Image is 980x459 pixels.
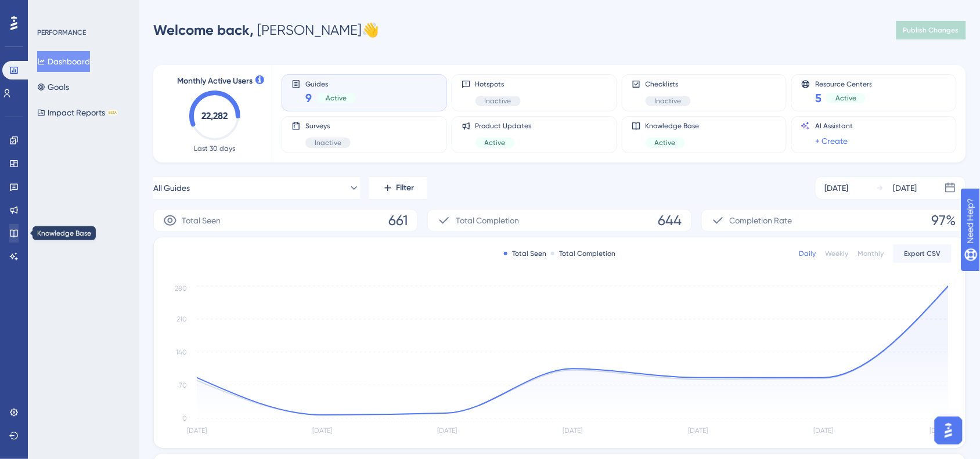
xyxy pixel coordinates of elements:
[153,21,379,39] div: [PERSON_NAME] 👋
[655,138,676,147] span: Active
[37,28,86,37] div: PERFORMANCE
[815,134,848,148] a: + Create
[37,51,90,72] button: Dashboard
[27,3,73,17] span: Need Help?
[177,74,253,88] span: Monthly Active Users
[930,427,950,435] tspan: [DATE]
[175,285,187,293] tspan: 280
[305,90,312,106] span: 9
[932,211,956,230] span: 97%
[504,249,546,258] div: Total Seen
[456,214,519,227] span: Total Completion
[826,249,849,258] div: Weekly
[194,144,236,153] span: Last 30 days
[312,427,332,435] tspan: [DATE]
[658,211,682,230] span: 644
[153,181,190,195] span: All Guides
[688,427,708,435] tspan: [DATE]
[813,427,833,435] tspan: [DATE]
[475,79,521,89] span: Hotspots
[815,79,872,88] span: Resource Centers
[485,138,506,147] span: Active
[485,96,511,106] span: Inactive
[655,96,682,106] span: Inactive
[187,427,207,435] tspan: [DATE]
[326,93,347,103] span: Active
[305,121,351,131] span: Surveys
[551,249,615,258] div: Total Completion
[893,181,917,195] div: [DATE]
[315,138,341,147] span: Inactive
[37,77,69,97] button: Goals
[397,181,415,195] span: Filter
[202,110,228,121] text: 22,282
[646,79,691,89] span: Checklists
[305,79,356,88] span: Guides
[893,244,952,263] button: Export CSV
[815,121,853,131] span: AI Assistant
[153,21,254,38] span: Welcome back,
[153,176,360,200] button: All Guides
[835,93,856,103] span: Active
[905,249,941,258] span: Export CSV
[730,214,792,227] span: Completion Rate
[825,181,849,195] div: [DATE]
[182,214,221,227] span: Total Seen
[176,315,187,323] tspan: 210
[388,211,408,230] span: 661
[182,414,187,422] tspan: 0
[858,249,884,258] div: Monthly
[903,26,959,35] span: Publish Changes
[563,427,583,435] tspan: [DATE]
[815,90,822,106] span: 5
[179,381,187,389] tspan: 70
[438,427,457,435] tspan: [DATE]
[176,348,187,356] tspan: 140
[799,249,816,258] div: Daily
[931,413,966,448] iframe: UserGuiding AI Assistant Launcher
[369,176,427,200] button: Filter
[646,121,700,131] span: Knowledge Base
[107,110,118,115] div: BETA
[37,102,118,123] button: Impact ReportsBETA
[475,121,532,131] span: Product Updates
[896,21,966,39] button: Publish Changes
